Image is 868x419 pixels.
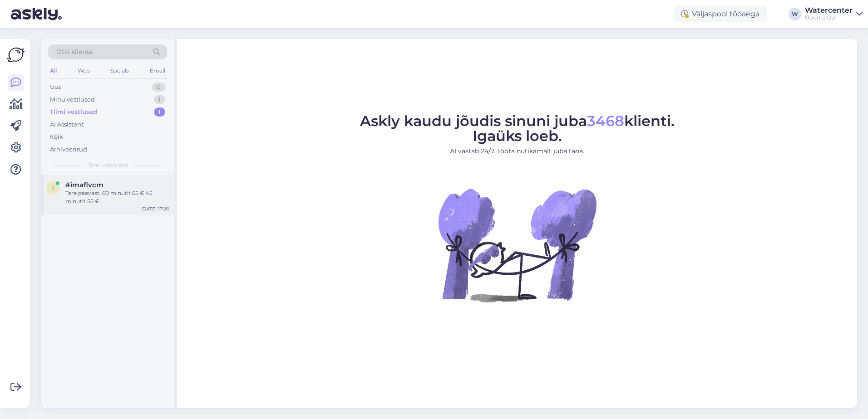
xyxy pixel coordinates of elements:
[435,163,599,326] img: No Chat active
[148,65,167,77] div: Email
[805,14,853,21] div: Noorus OÜ
[50,83,61,92] div: Uus
[48,65,59,77] div: All
[56,47,93,57] span: Otsi kliente
[360,112,675,145] span: Askly kaudu jõudis sinuni juba klienti. Igaüks loeb.
[587,112,624,130] span: 3468
[141,205,169,212] div: [DATE] 17:26
[50,145,87,154] div: Arhiveeritud
[789,8,801,20] div: W
[152,83,165,92] div: 0
[76,65,92,77] div: Web
[50,107,97,117] div: Tiimi vestlused
[88,161,128,169] span: Tiimi vestlused
[7,46,25,63] img: Askly Logo
[360,146,675,156] p: AI vastab 24/7. Tööta nutikamalt juba täna.
[50,95,95,104] div: Minu vestlused
[50,132,63,141] div: Kõik
[805,7,853,14] div: Watercenter
[50,120,84,129] div: AI Assistent
[65,189,169,205] div: Tere päevast. 60 minutit 65 € 45 minutit 55 €
[154,107,165,117] div: 1
[154,95,165,104] div: 1
[65,181,104,189] span: #imaflvcm
[805,7,863,21] a: WatercenterNoorus OÜ
[108,65,131,77] div: Socials
[674,6,767,22] div: Väljaspool tööaega
[52,184,54,191] span: i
